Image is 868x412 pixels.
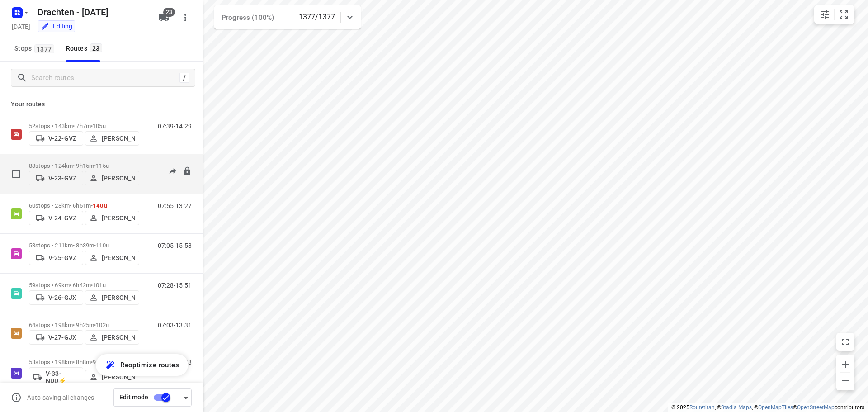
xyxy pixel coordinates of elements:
[91,282,93,289] span: •
[180,392,191,403] div: Driver app settings
[102,254,135,261] p: [PERSON_NAME]
[29,123,139,129] p: 52 stops • 143km • 7h7m
[158,322,192,329] p: 07:03-13:31
[93,282,106,289] span: 101u
[85,370,139,384] button: [PERSON_NAME]
[96,162,109,169] span: 115u
[102,294,135,301] p: [PERSON_NAME]
[85,330,139,345] button: [PERSON_NAME]
[85,131,139,146] button: [PERSON_NAME]
[155,9,173,27] button: 23
[91,123,93,129] span: •
[85,171,139,185] button: [PERSON_NAME]
[66,43,105,54] div: Routes
[158,282,192,289] p: 07:28-15:51
[31,71,179,85] input: Search routes
[29,162,139,169] p: 83 stops • 124km • 9h15m
[102,135,135,142] p: [PERSON_NAME]
[96,242,109,249] span: 110u
[93,123,106,129] span: 105u
[91,359,93,365] span: •
[85,290,139,305] button: [PERSON_NAME]
[102,175,135,182] p: [PERSON_NAME]
[93,202,107,209] span: 140u
[8,21,34,32] h5: Project date
[721,404,752,411] a: Stadia Maps
[94,162,96,169] span: •
[85,211,139,225] button: [PERSON_NAME]
[29,242,139,249] p: 53 stops • 211km • 8h39m
[29,211,83,225] button: V-24-GVZ
[102,214,135,222] p: [PERSON_NAME]
[163,8,175,17] span: 23
[222,14,274,22] span: Progress (100%)
[29,322,139,328] p: 64 stops • 198km • 9h25m
[93,359,102,365] span: 94u
[164,162,182,180] button: Send to driver
[34,5,151,19] h5: Rename
[299,12,335,23] p: 1377/1377
[48,135,76,142] p: V-22-GVZ
[29,290,83,305] button: V-26-GJX
[11,99,192,109] p: Your routes
[14,43,57,54] span: Stops
[158,123,192,130] p: 07:39-14:29
[94,322,96,328] span: •
[29,171,83,185] button: V-23-GVZ
[34,44,54,53] span: 1377
[29,330,83,345] button: V-27-GJX
[835,5,853,24] button: Fit zoom
[102,374,135,381] p: [PERSON_NAME]
[29,282,139,289] p: 59 stops • 69km • 6h42m
[48,334,76,341] p: V-27-GJX
[179,73,189,83] div: /
[214,5,361,29] div: Progress (100%)1377/1377
[48,294,76,301] p: V-26-GJX
[671,404,864,411] li: © 2025 , © , © © contributors
[816,5,834,24] button: Map settings
[96,322,109,328] span: 102u
[176,9,194,27] button: More
[102,334,135,341] p: [PERSON_NAME]
[29,367,83,387] button: V-33-NDD⚡
[120,359,179,371] span: Reoptimize routes
[48,254,76,261] p: V-25-GVZ
[7,165,25,183] span: Select
[158,202,192,209] p: 07:55-13:27
[94,242,96,249] span: •
[29,131,83,146] button: V-22-GVZ
[119,393,148,401] span: Edit mode
[29,202,139,209] p: 60 stops • 28km • 6h51m
[85,251,139,265] button: [PERSON_NAME]
[689,404,715,411] a: Routetitan
[814,5,854,24] div: small contained button group
[46,370,79,384] p: V-33-NDD⚡
[48,214,76,222] p: V-24-GVZ
[158,242,192,249] p: 07:05-15:58
[758,404,793,411] a: OpenMapTiles
[183,166,192,177] button: Lock route
[29,359,139,365] p: 53 stops • 198km • 8h8m
[797,404,835,411] a: OpenStreetMap
[41,22,72,31] div: You are currently in edit mode.
[27,394,94,401] p: Auto-saving all changes
[90,43,102,52] span: 23
[29,251,83,265] button: V-25-GVZ
[96,354,188,376] button: Reoptimize routes
[91,202,93,209] span: •
[48,175,76,182] p: V-23-GVZ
